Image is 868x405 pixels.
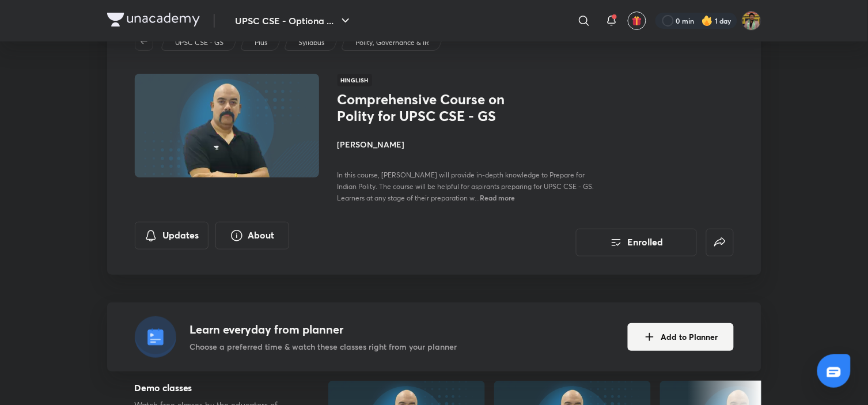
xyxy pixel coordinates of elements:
button: avatar [628,12,646,30]
a: Polity, Governance & IR [353,37,431,48]
a: Company Logo [107,13,200,29]
button: Updates [135,222,209,249]
span: Read more [480,193,516,202]
img: Thumbnail [132,73,320,179]
span: Hinglish [338,74,372,86]
button: UPSC CSE - Optiona ... [229,9,359,32]
h5: Demo classes [135,381,291,395]
p: Polity, Governance & IR [355,37,429,48]
button: Add to Planner [628,323,734,351]
img: Company Logo [107,13,200,27]
h4: [PERSON_NAME] [338,138,596,150]
img: avatar [632,16,642,26]
h4: Learn everyday from planner [190,321,457,338]
p: UPSC CSE - GS [175,37,223,48]
p: Choose a preferred time & watch these classes right from your planner [190,340,457,353]
span: In this course, [PERSON_NAME] will provide in-depth knowledge to Prepare for Indian Polity. The c... [338,171,594,202]
img: Akshat Tiwari [742,11,761,31]
button: false [706,229,734,256]
img: streak [702,15,713,27]
a: Plus [252,37,269,48]
a: Syllabus [296,37,326,48]
p: Plus [255,37,267,48]
a: UPSC CSE - GS [173,37,225,48]
p: Syllabus [298,37,324,48]
h1: Comprehensive Course on Polity for UPSC CSE - GS [338,91,526,124]
button: Enrolled [576,229,697,256]
button: About [215,222,289,249]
